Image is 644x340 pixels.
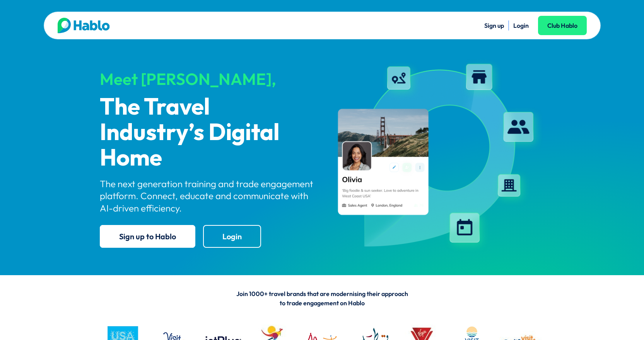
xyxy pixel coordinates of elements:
[484,22,504,29] a: Sign up
[236,290,408,307] span: Join 1000+ travel brands that are modernising their approach to trade engagement on Hablo
[329,58,545,254] img: hablo-profile-image
[538,16,587,35] a: Club Hablo
[100,178,316,214] p: The next generation training and trade engagement platform. Connect, educate and communicate with...
[58,18,110,33] img: Hablo logo main 2
[513,22,529,29] a: Login
[100,70,316,88] div: Meet [PERSON_NAME],
[100,95,316,171] p: The Travel Industry’s Digital Home
[100,225,195,248] a: Sign up to Hablo
[203,225,261,248] a: Login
